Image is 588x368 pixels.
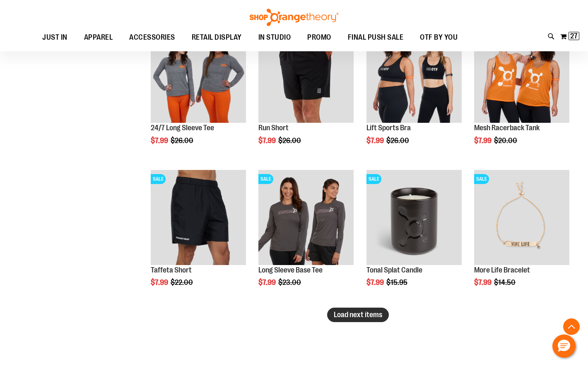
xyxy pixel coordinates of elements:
button: Load next items [327,308,389,322]
span: 27 [570,32,578,40]
a: Product image for More Life BraceletSALE [474,170,569,266]
div: product [470,24,574,166]
span: FINAL PUSH SALE [348,28,404,47]
span: $26.00 [171,136,195,145]
div: product [470,166,574,308]
span: OTF BY YOU [420,28,458,47]
img: Product image for Mesh Racerback Tank [474,28,569,123]
img: Product image for Long Sleeve Base Tee [258,170,354,265]
a: OTF BY YOU [412,28,466,47]
span: $7.99 [258,278,277,287]
img: Main view of 2024 October Lift Sports Bra [366,28,462,123]
span: APPAREL [84,28,113,47]
a: Product image for 24/7 Long Sleeve TeeSALE [151,28,246,124]
a: Taffeta Short [151,266,192,274]
span: $14.50 [494,278,517,287]
span: $7.99 [151,278,169,287]
span: $7.99 [366,136,385,145]
img: Product image for Tonal Splat Candle [366,170,462,265]
a: Product image for Long Sleeve Base TeeSALE [258,170,354,266]
span: $7.99 [366,278,385,287]
span: JUST IN [42,28,67,47]
a: Lift Sports Bra [366,124,411,132]
a: ACCESSORIES [121,28,183,47]
div: product [147,166,250,308]
button: Hello, have a question? Let’s chat. [552,335,576,358]
span: $7.99 [474,136,493,145]
div: product [254,166,358,308]
a: Long Sleeve Base Tee [258,266,323,274]
a: RETAIL DISPLAY [183,28,250,47]
span: IN STUDIO [258,28,291,47]
img: Product image for More Life Bracelet [474,170,569,265]
span: RETAIL DISPLAY [192,28,242,47]
a: Tonal Splat Candle [366,266,422,274]
a: IN STUDIO [250,28,299,47]
div: product [147,24,250,166]
span: $7.99 [258,136,277,145]
a: PROMO [299,28,340,47]
a: Product image for Tonal Splat CandleSALE [366,170,462,266]
span: $20.00 [494,136,518,145]
a: Product image for Run ShortSALE [258,28,354,124]
a: Mesh Racerback Tank [474,124,540,132]
a: More Life Bracelet [474,266,530,274]
span: $22.00 [171,278,194,287]
span: $26.00 [278,136,302,145]
span: $15.95 [386,278,409,287]
img: Product image for Taffeta Short [151,170,246,265]
a: Product image for Taffeta ShortSALE [151,170,246,266]
span: $7.99 [151,136,169,145]
span: PROMO [307,28,331,47]
a: 24/7 Long Sleeve Tee [151,124,214,132]
span: $7.99 [474,278,493,287]
a: Product image for Mesh Racerback TankSALE [474,28,569,124]
span: $23.00 [278,278,302,287]
div: product [362,24,466,166]
span: Load next items [334,311,382,319]
img: Shop Orangetheory [248,9,340,26]
span: SALE [151,174,166,184]
a: Run Short [258,124,289,132]
img: Product image for Run Short [258,28,354,123]
a: JUST IN [34,28,76,47]
button: Back To Top [563,318,580,335]
span: $26.00 [386,136,410,145]
a: FINAL PUSH SALE [340,28,412,47]
div: product [362,166,466,308]
span: ACCESSORIES [129,28,175,47]
span: SALE [474,174,489,184]
span: SALE [366,174,381,184]
a: Main view of 2024 October Lift Sports BraSALE [366,28,462,124]
span: SALE [258,174,273,184]
img: Product image for 24/7 Long Sleeve Tee [151,28,246,123]
div: product [254,24,358,166]
a: APPAREL [76,28,121,47]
